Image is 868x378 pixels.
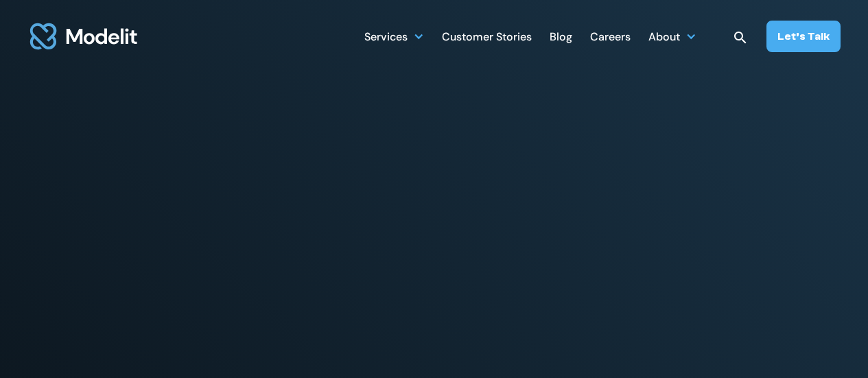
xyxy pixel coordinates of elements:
[648,23,696,49] div: About
[364,23,424,49] div: Services
[550,25,572,51] div: Blog
[777,29,830,44] div: Let’s Talk
[590,25,631,51] div: Careers
[364,25,408,51] div: Services
[550,23,572,49] a: Blog
[442,25,532,51] div: Customer Stories
[442,23,532,49] a: Customer Stories
[27,15,140,58] img: modelit logo
[648,25,680,51] div: About
[766,21,841,52] a: Let’s Talk
[590,23,631,49] a: Careers
[27,15,140,58] a: home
